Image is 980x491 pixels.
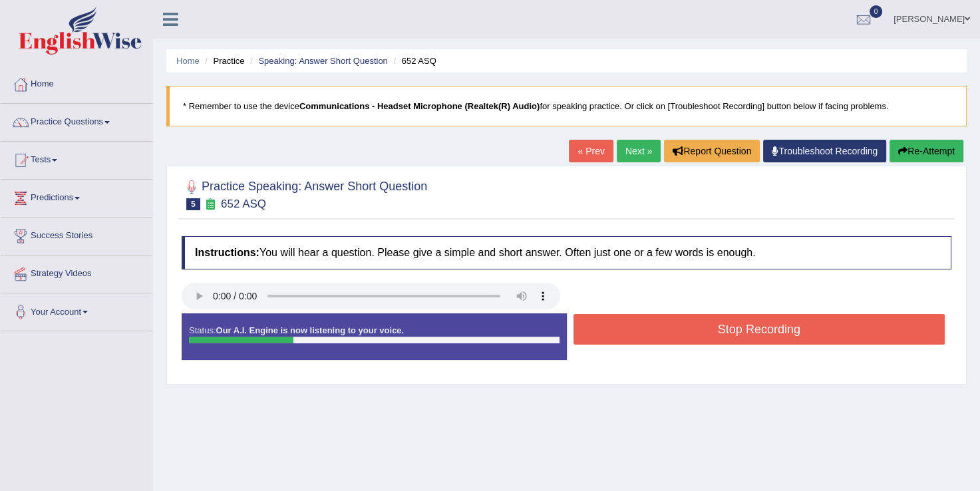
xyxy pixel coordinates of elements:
small: 652 ASQ [221,198,266,210]
b: Instructions: [195,247,259,258]
button: Re-Attempt [890,140,963,162]
a: Troubleshoot Recording [763,140,886,162]
a: Next » [617,140,661,162]
small: Exam occurring question [204,198,218,211]
a: Practice Questions [1,104,152,137]
a: Predictions [1,180,152,213]
a: Home [176,56,200,66]
a: Success Stories [1,218,152,251]
div: Status: [182,313,567,360]
span: 5 [186,198,200,210]
strong: Our A.I. Engine is now listening to your voice. [216,325,404,335]
li: Practice [202,55,244,67]
b: Communications - Headset Microphone (Realtek(R) Audio) [299,101,540,111]
a: « Prev [569,140,613,162]
li: 652 ASQ [390,55,436,67]
h2: Practice Speaking: Answer Short Question [182,177,427,210]
a: Your Account [1,293,152,327]
span: 0 [870,5,883,18]
button: Report Question [664,140,760,162]
a: Home [1,66,152,99]
button: Stop Recording [573,314,945,345]
a: Strategy Videos [1,255,152,289]
a: Tests [1,142,152,175]
a: Speaking: Answer Short Question [258,56,387,66]
h4: You will hear a question. Please give a simple and short answer. Often just one or a few words is... [182,236,951,269]
blockquote: * Remember to use the device for speaking practice. Or click on [Troubleshoot Recording] button b... [166,86,967,126]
